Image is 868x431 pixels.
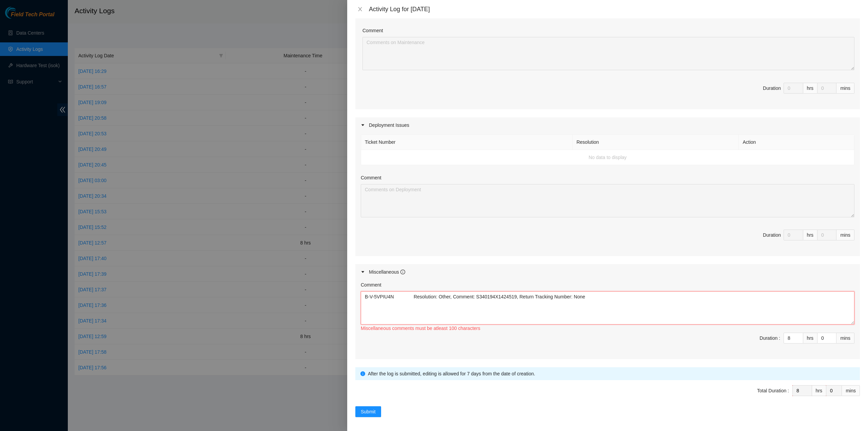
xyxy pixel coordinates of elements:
[739,135,854,150] th: Action
[369,268,405,276] div: Miscellaneous
[355,117,860,133] div: Deployment Issues
[400,270,405,274] span: info-circle
[759,334,780,342] div: Duration :
[361,270,365,274] span: caret-right
[355,6,365,13] button: Close
[355,406,381,417] button: Submit
[757,387,789,394] div: Total Duration :
[361,408,376,415] span: Submit
[362,27,383,34] label: Comment
[361,123,365,127] span: caret-right
[842,385,860,396] div: mins
[361,150,854,165] td: No data to display
[803,333,817,344] div: hrs
[361,184,854,217] textarea: Comment
[573,135,739,150] th: Resolution
[836,83,854,94] div: mins
[361,325,854,332] div: Miscellaneous comments must be atleast 100 characters
[357,6,363,12] span: close
[369,5,860,13] div: Activity Log for [DATE]
[763,84,781,92] div: Duration
[763,231,781,239] div: Duration
[361,291,854,325] textarea: Comment
[803,230,817,240] div: hrs
[362,37,854,70] textarea: Comment
[360,371,365,376] span: info-circle
[812,385,826,396] div: hrs
[836,333,854,344] div: mins
[803,83,817,94] div: hrs
[361,135,573,150] th: Ticket Number
[836,230,854,240] div: mins
[368,370,855,377] div: After the log is submitted, editing is allowed for 7 days from the date of creation.
[361,174,381,181] label: Comment
[355,264,860,280] div: Miscellaneous info-circle
[361,281,381,289] label: Comment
